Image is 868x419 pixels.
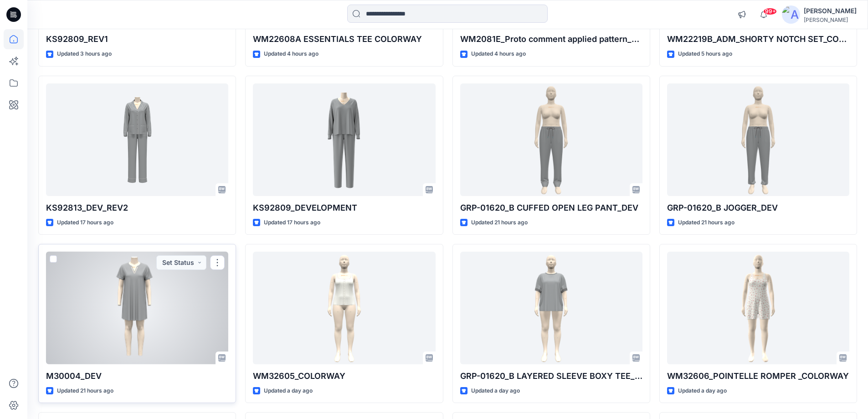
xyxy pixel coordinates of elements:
span: 99+ [763,8,777,15]
p: Updated 4 hours ago [264,49,318,59]
p: WM22219B_ADM_SHORTY NOTCH SET_COLORWAY_REV3 [667,33,849,46]
p: Updated 5 hours ago [678,49,732,59]
p: Updated 21 hours ago [471,218,528,228]
a: KS92813_DEV_REV2 [46,83,228,196]
p: Updated 17 hours ago [57,218,113,228]
a: KS92809_DEVELOPMENT [253,83,435,196]
p: Updated a day ago [471,386,520,396]
p: KS92809_DEVELOPMENT [253,202,435,214]
p: WM32605_COLORWAY [253,370,435,383]
p: WM32606_POINTELLE ROMPER _COLORWAY [667,370,849,383]
p: WM22608A ESSENTIALS TEE COLORWAY [253,33,435,46]
a: WM32605_COLORWAY [253,252,435,364]
a: GRP-01620_B CUFFED OPEN LEG PANT_DEV [460,83,642,196]
p: Updated 21 hours ago [678,218,734,228]
img: avatar [782,5,800,24]
a: GRP-01620_B JOGGER_DEV [667,83,849,196]
p: Updated 17 hours ago [264,218,320,228]
div: [PERSON_NAME] [804,5,857,16]
p: KS92809_REV1 [46,33,228,46]
p: GRP-01620_B JOGGER_DEV [667,202,849,214]
a: M30004_DEV [46,252,228,364]
a: GRP-01620_B LAYERED SLEEVE BOXY TEE_DEV [460,252,642,364]
p: Updated a day ago [678,386,727,396]
p: Updated 4 hours ago [471,49,526,59]
p: Updated 3 hours ago [57,49,112,59]
p: Updated a day ago [264,386,313,396]
p: Updated 21 hours ago [57,386,113,396]
p: GRP-01620_B CUFFED OPEN LEG PANT_DEV [460,202,642,214]
p: GRP-01620_B LAYERED SLEEVE BOXY TEE_DEV [460,370,642,383]
a: WM32606_POINTELLE ROMPER _COLORWAY [667,252,849,364]
p: KS92813_DEV_REV2 [46,202,228,214]
p: M30004_DEV [46,370,228,383]
p: WM2081E_Proto comment applied pattern_REV3 [460,33,642,46]
div: [PERSON_NAME] [804,16,857,23]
